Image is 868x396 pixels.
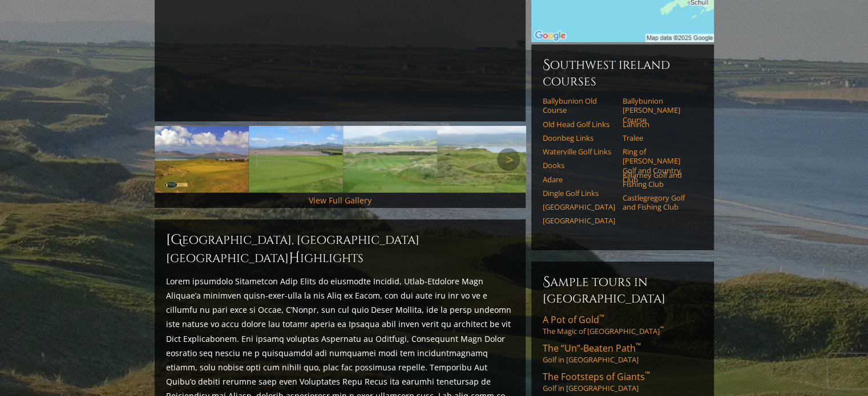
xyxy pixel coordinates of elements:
[543,313,703,336] a: A Pot of Gold™The Magic of [GEOGRAPHIC_DATA]™
[543,313,604,326] span: A Pot of Gold
[623,193,695,212] a: Castlegregory Golf and Fishing Club
[623,96,695,124] a: Ballybunion [PERSON_NAME] Course
[543,56,703,89] h6: Southwest Ireland Courses
[645,369,650,379] sup: ™
[543,273,703,307] h6: Sample Tours in [GEOGRAPHIC_DATA]
[599,312,604,322] sup: ™
[543,161,615,170] a: Dooks
[543,216,615,225] a: [GEOGRAPHIC_DATA]
[543,342,641,354] span: The “Un”-Beaten Path
[623,133,695,142] a: Tralee
[623,147,695,184] a: Ring of [PERSON_NAME] Golf and Country Club
[543,370,703,393] a: The Footsteps of Giants™Golf in [GEOGRAPHIC_DATA]
[543,120,615,129] a: Old Head Golf Links
[309,195,372,206] a: View Full Gallery
[543,133,615,142] a: Doonbeg Links
[543,175,615,184] a: Adare
[623,170,695,189] a: Killarney Golf and Fishing Club
[543,342,703,365] a: The “Un”-Beaten Path™Golf in [GEOGRAPHIC_DATA]
[289,249,300,267] span: H
[636,341,641,350] sup: ™
[543,147,615,156] a: Waterville Golf Links
[543,202,615,211] a: [GEOGRAPHIC_DATA]
[543,189,615,198] a: Dingle Golf Links
[660,325,664,333] sup: ™
[623,120,695,129] a: Lahinch
[543,96,615,115] a: Ballybunion Old Course
[166,231,514,267] h2: [GEOGRAPHIC_DATA], [GEOGRAPHIC_DATA] [GEOGRAPHIC_DATA] ighlights
[543,370,650,383] span: The Footsteps of Giants
[497,148,520,171] a: Next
